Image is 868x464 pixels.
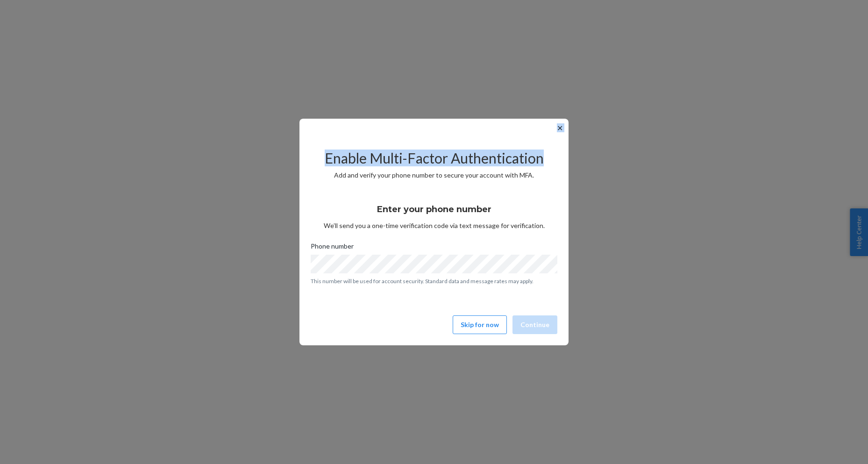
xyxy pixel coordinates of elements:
span: Phone number [311,242,354,255]
p: Add and verify your phone number to secure your account with MFA. [311,171,557,180]
h2: Enable Multi-Factor Authentication [311,150,557,166]
div: We’ll send you a one-time verification code via text message for verification. [311,196,557,230]
h3: Enter your phone number [377,203,491,215]
p: This number will be used for account security. Standard data and message rates may apply. [311,277,557,285]
button: Continue [512,315,557,334]
button: Skip for now [453,315,507,334]
button: ✕ [555,122,565,134]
